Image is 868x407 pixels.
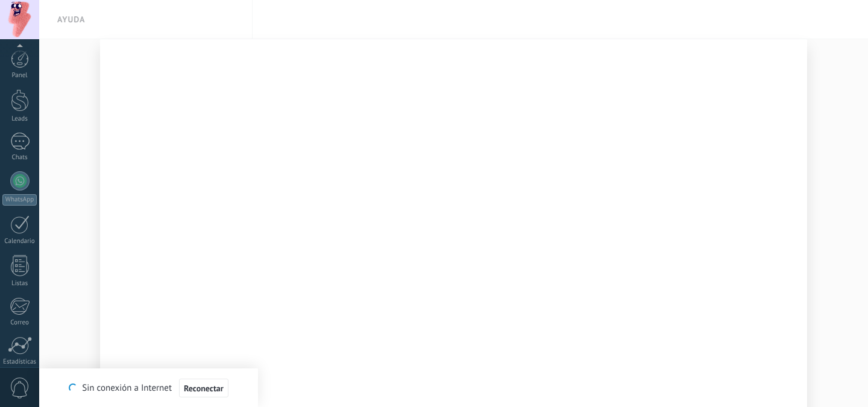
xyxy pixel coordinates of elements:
div: Leads [2,115,37,123]
div: Panel [2,72,37,80]
div: Chats [2,154,37,162]
div: Listas [2,280,37,288]
button: Reconectar [179,379,228,398]
div: Correo [2,319,37,327]
div: WhatsApp [2,194,37,206]
div: Estadísticas [2,358,37,366]
div: Calendario [2,238,37,245]
div: Sin conexión a Internet [69,378,228,398]
span: Reconectar [184,384,224,393]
